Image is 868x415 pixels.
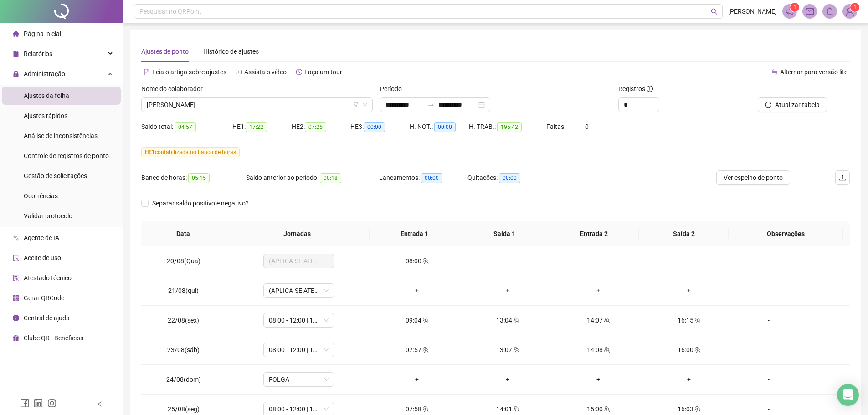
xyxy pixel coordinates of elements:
span: team [512,317,519,323]
span: bell [826,7,834,15]
div: H. TRAB.: [469,122,546,132]
span: history [296,69,302,75]
span: Administração [24,70,65,77]
div: + [560,286,637,296]
div: 16:03 [651,404,727,414]
span: BEATRIZ LIMA DA SILVA [147,98,367,112]
span: left [97,401,103,407]
span: info-circle [13,315,19,321]
span: Leia o artigo sobre ajustes [152,68,226,76]
span: Atestado técnico [24,274,72,282]
span: Gerar QRCode [24,294,64,302]
div: 13:07 [470,345,546,355]
div: 09:04 [379,315,455,325]
span: to [427,101,435,108]
span: team [421,317,429,323]
div: + [560,374,637,384]
span: (APLICA-SE ATESTADO) [269,284,329,297]
span: 17:22 [246,122,267,132]
span: upload [839,174,846,181]
span: Histórico de ajustes [203,48,259,55]
span: Análise de inconsistências [24,132,98,139]
span: info-circle [647,86,653,92]
span: Central de ajuda [24,314,70,322]
div: - [742,345,796,355]
div: + [379,374,455,384]
span: Faça um tour [304,68,342,76]
div: 16:00 [651,345,727,355]
button: Atualizar tabela [758,97,827,112]
th: Saída 1 [459,221,549,246]
div: Saldo total: [141,122,232,132]
div: 14:07 [560,315,637,325]
span: 23/08(sáb) [167,346,200,354]
label: Nome do colaborador [141,84,209,94]
button: Ver espelho de ponto [716,170,790,185]
span: Observações [736,229,836,239]
sup: 1 [790,3,799,12]
span: team [603,347,610,353]
span: solution [13,275,19,281]
span: Ocorrências [24,192,58,200]
div: + [379,286,455,296]
span: 00:18 [320,173,341,183]
span: team [421,258,429,264]
span: team [603,317,610,323]
span: Atualizar tabela [775,100,820,110]
span: qrcode [13,295,19,301]
div: 15:00 [560,404,637,414]
span: file [13,51,19,57]
div: 07:58 [379,404,455,414]
div: Quitações: [467,173,556,183]
span: 25/08(seg) [168,405,200,413]
span: instagram [47,399,56,408]
span: FOLGA [269,373,329,386]
div: + [470,286,546,296]
span: (APLICA-SE ATESTADO) [269,254,329,268]
span: down [362,102,368,108]
span: contabilizada no banco de horas [141,147,240,157]
div: + [651,286,727,296]
div: Open Intercom Messenger [837,384,859,406]
span: 21/08(qui) [168,287,199,294]
span: team [421,347,429,353]
span: Assista o vídeo [244,68,287,76]
span: 195:42 [497,122,522,132]
span: Ajustes da folha [24,92,69,99]
th: Saída 2 [639,221,729,246]
span: Ajustes rápidos [24,112,67,119]
div: - [742,315,796,325]
span: reload [765,102,771,108]
sup: Atualize o seu contato no menu Meus Dados [850,3,859,12]
th: Entrada 2 [549,221,639,246]
span: team [512,347,519,353]
span: 00:00 [364,122,385,132]
span: 24/08(dom) [166,376,201,383]
div: 14:08 [560,345,637,355]
span: Faltas: [546,123,567,130]
span: home [13,31,19,37]
div: - [742,286,796,296]
div: HE 3: [350,122,410,132]
span: 1 [853,4,857,10]
span: team [512,406,519,412]
th: Observações [729,221,843,246]
div: 13:04 [470,315,546,325]
span: facebook [20,399,29,408]
div: HE 1: [232,122,292,132]
span: Aceite de uso [24,254,61,261]
span: swap [771,69,778,75]
span: Validar protocolo [24,212,72,220]
span: linkedin [34,399,43,408]
th: Jornadas [225,221,370,246]
div: 16:15 [651,315,727,325]
span: audit [13,255,19,261]
span: HE 1 [145,149,155,155]
span: team [603,406,610,412]
div: Saldo anterior ao período: [246,173,379,183]
span: team [693,406,701,412]
th: Data [141,221,225,246]
span: lock [13,71,19,77]
div: 07:57 [379,345,455,355]
span: 0 [585,123,589,130]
